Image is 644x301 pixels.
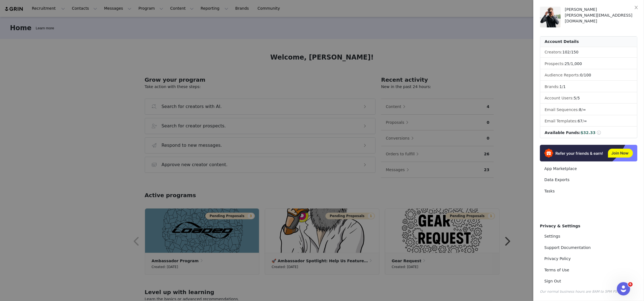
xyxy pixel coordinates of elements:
[545,130,581,135] span: Available Funds:
[540,37,637,47] div: Account Details
[574,96,576,100] span: 5
[540,59,637,69] li: Prospects:
[540,93,637,104] li: Account Users:
[540,290,620,294] span: Our normal business hours are 8AM to 5PM PST.
[560,84,566,89] span: /
[565,7,637,12] div: [PERSON_NAME]
[540,7,561,27] img: 1b56da9a-ba61-46b9-8b30-4b62479a36d7.jpeg
[574,96,580,100] span: /
[540,116,637,127] li: Email Templates:
[540,243,637,253] a: Support Documentation
[579,107,581,112] span: 8
[540,276,637,286] a: Sign Out
[540,265,637,275] a: Terms of Use
[540,145,637,161] img: Refer & Earn
[565,61,570,66] span: 25
[571,50,579,54] span: 150
[540,175,637,185] a: Data Exports
[565,61,582,66] span: /
[617,282,630,295] iframe: Intercom live chat
[562,50,570,54] span: 102
[540,105,637,115] li: Email Sequences:
[540,186,637,196] a: Tasks
[565,12,637,24] div: [PERSON_NAME][EMAIL_ADDRESS][DOMAIN_NAME]
[560,84,562,89] span: 1
[540,254,637,264] a: Privacy Policy
[579,107,586,112] span: /
[540,70,637,81] li: Audience Reports: /
[540,47,637,58] li: Creators:
[571,61,582,66] span: 1,000
[540,224,580,228] span: Privacy & Settings
[578,96,580,100] span: 5
[583,107,586,112] span: ∞
[584,73,591,77] span: 100
[540,164,637,174] a: App Marketplace
[540,231,637,241] a: Settings
[540,82,637,92] li: Brands:
[584,119,587,123] span: ∞
[628,282,633,287] span: 6
[562,50,578,54] span: /
[563,84,566,89] span: 1
[634,5,638,10] i: icon: close
[578,119,587,123] span: /
[578,119,583,123] span: 67
[581,130,596,135] span: $32.33
[580,73,583,77] span: 0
